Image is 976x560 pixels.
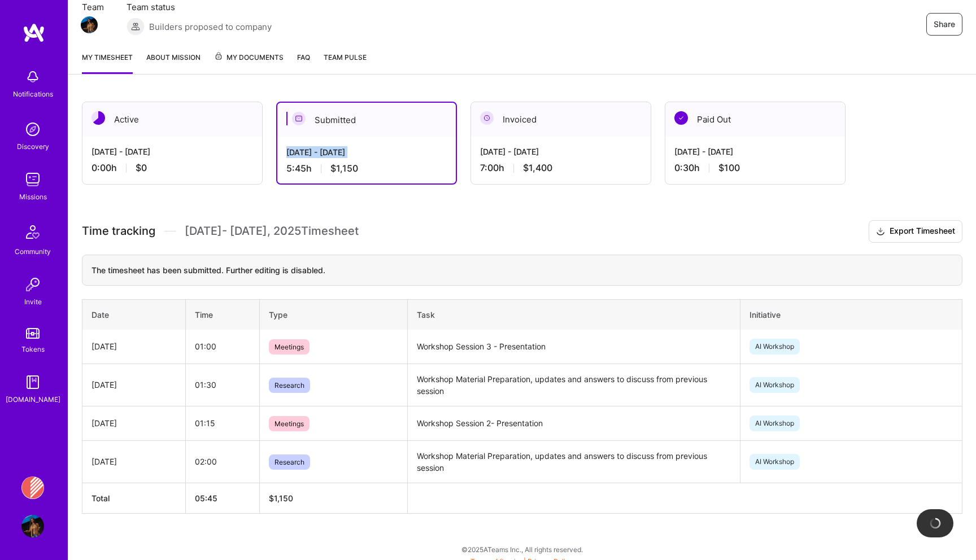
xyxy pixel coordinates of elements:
th: Total [82,483,186,513]
span: $1,150 [330,163,358,174]
div: Paid Out [665,102,845,137]
div: Active [82,102,262,137]
img: Team Member Avatar [81,16,98,33]
span: $0 [136,162,147,174]
a: My Documents [214,51,284,74]
td: 01:00 [186,330,260,364]
div: Discovery [17,141,49,152]
div: The timesheet has been submitted. Further editing is disabled. [82,255,962,286]
img: Active [91,111,105,125]
img: guide book [21,371,44,393]
div: [DATE] [91,340,176,352]
div: [DATE] [91,417,176,429]
div: [DATE] - [DATE] [480,146,642,158]
div: [DATE] - [DATE] [674,146,836,158]
img: Community [19,218,46,246]
td: Workshop Material Preparation, updates and answers to discuss from previous session [408,364,740,406]
th: 05:45 [186,483,260,513]
div: 7:00 h [480,162,642,174]
span: My Documents [214,51,284,64]
span: Meetings [269,416,310,431]
div: Missions [19,191,47,203]
img: tokens [26,328,40,339]
th: Type [260,299,408,330]
div: Tokens [21,343,45,355]
span: [DATE] - [DATE] , 2025 Timesheet [185,224,359,238]
div: [DATE] [91,379,176,391]
a: User Avatar [19,515,47,537]
div: [DATE] - [DATE] [91,146,253,158]
a: Team Pulse [324,51,367,74]
img: Invite [21,273,44,296]
td: 01:15 [186,406,260,440]
img: logo [23,23,45,43]
div: 0:30 h [674,162,836,174]
div: Submitted [277,103,456,137]
img: bell [21,65,44,88]
th: Time [186,299,260,330]
div: Invite [24,296,42,308]
td: 01:30 [186,364,260,406]
th: Date [82,299,186,330]
a: FAQ [297,51,310,74]
button: Share [926,13,962,36]
div: [DATE] - [DATE] [286,146,447,158]
a: About Mission [146,51,201,74]
div: [DOMAIN_NAME] [6,393,60,405]
span: Research [269,378,310,393]
img: Paid Out [674,111,688,125]
span: AI Workshop [750,377,800,393]
span: Team [82,1,104,13]
span: AI Workshop [750,454,800,470]
img: Banjo Health: AI Coding Tools Enablement Workshop [21,476,44,499]
th: Task [408,299,740,330]
td: Workshop Material Preparation, updates and answers to discuss from previous session [408,440,740,483]
span: AI Workshop [750,339,800,355]
a: Team Member Avatar [82,15,97,34]
span: Team Pulse [324,53,367,62]
button: Export Timesheet [869,220,962,243]
td: Workshop Session 2- Presentation [408,406,740,440]
div: [DATE] [91,456,176,467]
img: loading [929,517,942,530]
span: Share [934,19,955,30]
i: icon Download [876,226,885,238]
img: Builders proposed to company [127,17,145,36]
span: $1,400 [523,162,552,174]
div: Invoiced [471,102,651,137]
div: Notifications [13,88,53,100]
img: teamwork [21,168,44,191]
span: Team status [127,1,272,13]
img: Invoiced [480,111,494,125]
div: Community [15,246,51,257]
th: $1,150 [260,483,408,513]
span: AI Workshop [750,415,800,431]
span: Time tracking [82,224,155,238]
span: Builders proposed to company [149,21,272,33]
span: $100 [718,162,740,174]
img: User Avatar [21,515,44,537]
td: Workshop Session 3 - Presentation [408,330,740,364]
a: My timesheet [82,51,133,74]
img: discovery [21,118,44,141]
span: Meetings [269,339,310,355]
img: Submitted [292,112,306,125]
span: Research [269,454,310,470]
div: 0:00 h [91,162,253,174]
div: 5:45 h [286,163,447,174]
a: Banjo Health: AI Coding Tools Enablement Workshop [19,476,47,499]
td: 02:00 [186,440,260,483]
th: Initiative [740,299,962,330]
